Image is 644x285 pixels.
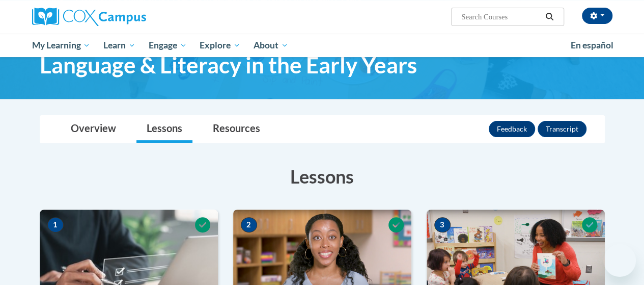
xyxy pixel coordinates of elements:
button: Feedback [489,121,535,137]
a: About [247,34,295,57]
a: Explore [193,34,247,57]
a: Resources [203,116,270,143]
button: Search [542,11,557,23]
span: Engage [149,39,187,51]
a: My Learning [25,34,97,57]
span: 1 [47,217,64,232]
div: Main menu [24,34,620,57]
span: 3 [434,217,451,232]
span: My Learning [32,39,90,51]
h3: Lessons [40,164,605,189]
a: Lessons [136,116,192,143]
iframe: Button to launch messaging window [603,244,636,277]
span: About [254,39,288,51]
button: Account Settings [582,8,612,24]
span: Learn [103,39,135,51]
a: Learn [97,34,142,57]
input: Search Courses [460,11,542,23]
a: Cox Campus [32,8,215,26]
span: 2 [241,217,257,232]
a: Overview [61,116,126,143]
a: En español [564,35,620,56]
a: Engage [142,34,193,57]
span: En español [571,40,613,50]
img: Cox Campus [32,8,146,26]
button: Transcript [538,121,586,137]
span: Explore [200,39,240,51]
